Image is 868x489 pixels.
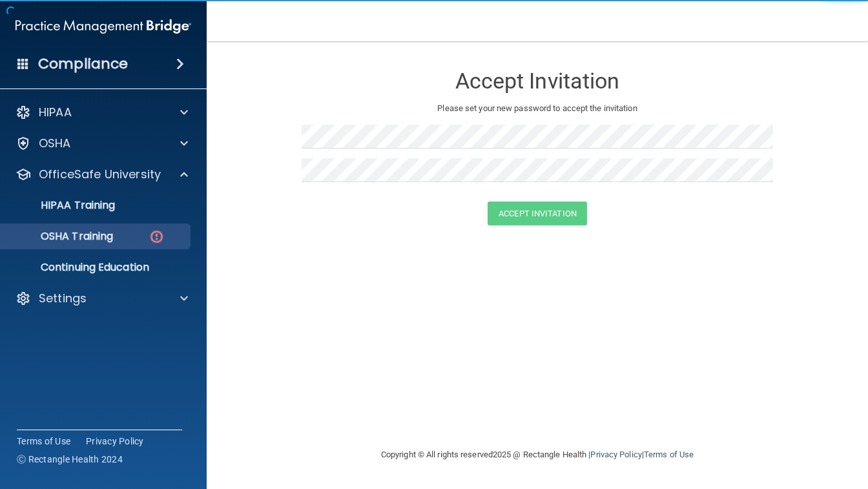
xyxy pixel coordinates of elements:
span: Ⓒ Rectangle Health 2024 [17,453,123,466]
p: OfficeSafe University [39,167,161,182]
p: HIPAA [39,105,72,120]
p: Please set your new password to accept the invitation [311,101,763,116]
a: OfficeSafe University [15,167,188,182]
h3: Accept Invitation [302,69,773,93]
p: OSHA Training [8,230,113,243]
a: Privacy Policy [590,450,641,459]
button: Accept Invitation [488,202,587,225]
a: HIPAA [15,105,188,120]
iframe: Drift Widget Chat Controller [645,397,852,449]
a: Privacy Policy [86,435,144,448]
img: PMB logo [15,14,191,39]
p: OSHA [39,136,71,151]
div: Copyright © All rights reserved 2025 @ Rectangle Health | | [302,434,773,475]
p: Settings [39,291,87,306]
p: HIPAA Training [8,199,115,212]
h4: Compliance [38,55,128,73]
a: Terms of Use [17,435,70,448]
a: Settings [15,291,188,306]
a: OSHA [15,136,188,151]
a: Terms of Use [644,450,694,459]
img: danger-circle.6113f641.png [149,229,165,245]
p: Continuing Education [8,261,185,274]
